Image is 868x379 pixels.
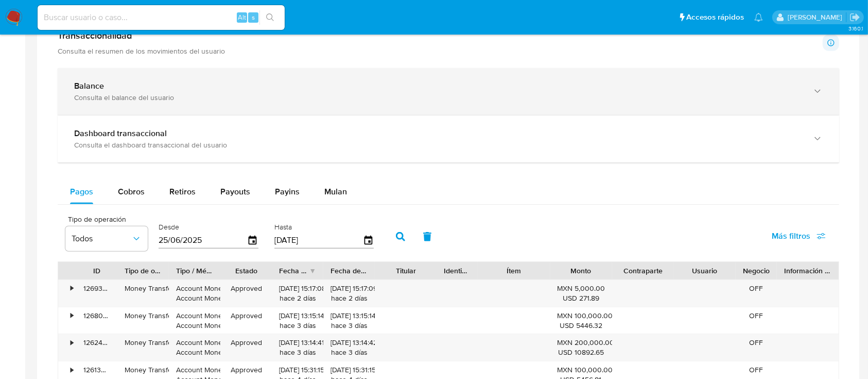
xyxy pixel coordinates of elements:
span: Accesos rápidos [686,12,744,23]
p: alan.cervantesmartinez@mercadolibre.com.mx [788,12,846,22]
button: search-icon [259,10,281,25]
span: Alt [238,12,246,22]
a: Notificaciones [754,13,763,22]
a: Salir [849,12,860,23]
span: s [252,12,255,22]
input: Buscar usuario o caso... [38,11,285,24]
span: 3.160.1 [848,24,863,32]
